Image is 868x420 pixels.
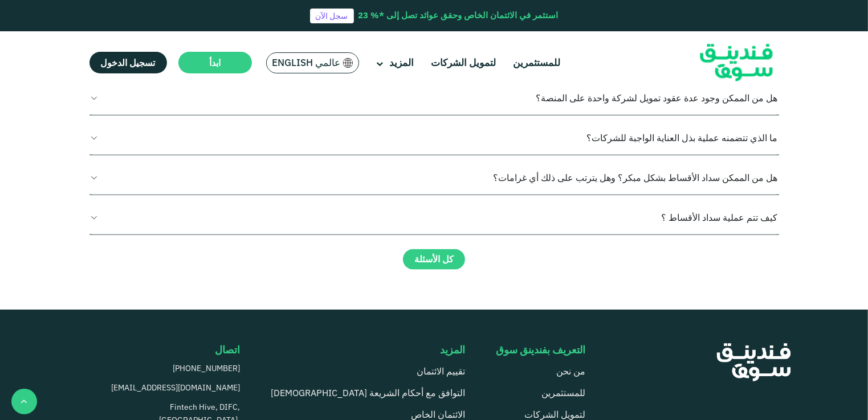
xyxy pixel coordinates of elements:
[105,381,241,395] a: [EMAIL_ADDRESS][DOMAIN_NAME]
[89,121,779,155] button: ما الذي تتضمنه عملية بذل العناية الواجبة للشركات؟
[343,58,353,68] img: SA Flag
[271,387,465,398] a: التوافق مع أحكام الشريعة [DEMOGRAPHIC_DATA]
[11,389,37,414] button: back
[389,56,414,69] span: المزيد
[496,344,585,356] div: التعريف بفندينق سوق
[209,57,221,68] span: ابدأ
[417,365,465,377] a: تقييم الائتمان
[105,362,241,376] a: [PHONE_NUMBER]
[89,161,779,195] button: هل من الممكن سداد الأقساط بشكل مبكر؟ وهل يترتب على ذلك أي غرامات؟
[101,57,156,68] span: تسجيل الدخول
[541,387,585,398] a: للمستثمرين
[310,9,354,23] a: سجل الآن
[697,333,810,392] img: FooterLogo
[680,34,792,92] img: Logo
[524,409,585,420] a: لتمويل الشركات
[173,363,241,373] span: [PHONE_NUMBER]
[272,56,341,69] span: عالمي English
[440,343,465,356] span: المزيد
[89,201,779,234] button: كيف تتم عملية سداد الأقساط ؟
[89,81,779,115] button: هل من الممكن وجود عدة عقود تمويل لشركة واحدة على المنصة؟
[358,9,559,22] div: استثمر في الائتمان الخاص وحقق عوائد تصل إلى *% 23
[112,382,241,393] span: [EMAIL_ADDRESS][DOMAIN_NAME]
[89,52,167,73] a: تسجيل الدخول
[403,249,465,270] a: كل الأسئلة
[428,53,499,72] a: لتمويل الشركات
[510,53,563,72] a: للمستثمرين
[215,343,241,356] span: اتصال
[411,409,465,420] a: الائتمان الخاص
[556,365,585,377] a: من نحن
